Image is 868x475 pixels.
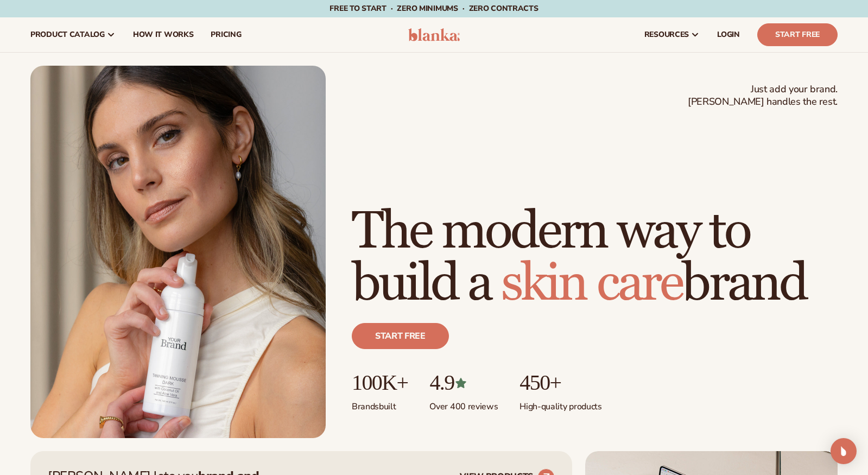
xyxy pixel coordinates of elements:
a: Start Free [757,23,838,46]
span: LOGIN [717,30,740,39]
p: Brands built [352,395,408,413]
span: product catalog [30,30,105,39]
a: LOGIN [708,17,749,52]
span: Just add your brand. [PERSON_NAME] handles the rest. [688,83,838,109]
h1: The modern way to build a brand [352,206,838,310]
p: 4.9 [429,371,498,395]
span: pricing [211,30,241,39]
p: 100K+ [352,371,408,395]
p: High-quality products [519,395,601,413]
a: resources [636,17,708,52]
img: Female holding tanning mousse. [30,66,326,438]
a: product catalog [22,17,124,52]
span: skin care [501,252,682,315]
a: pricing [202,17,250,52]
p: 450+ [519,371,601,395]
span: Free to start · ZERO minimums · ZERO contracts [330,3,538,14]
span: resources [644,30,689,39]
a: How It Works [124,17,202,52]
div: Open Intercom Messenger [831,438,857,464]
img: logo [408,28,460,41]
span: How It Works [133,30,194,39]
a: Start free [352,323,449,349]
p: Over 400 reviews [429,395,498,413]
